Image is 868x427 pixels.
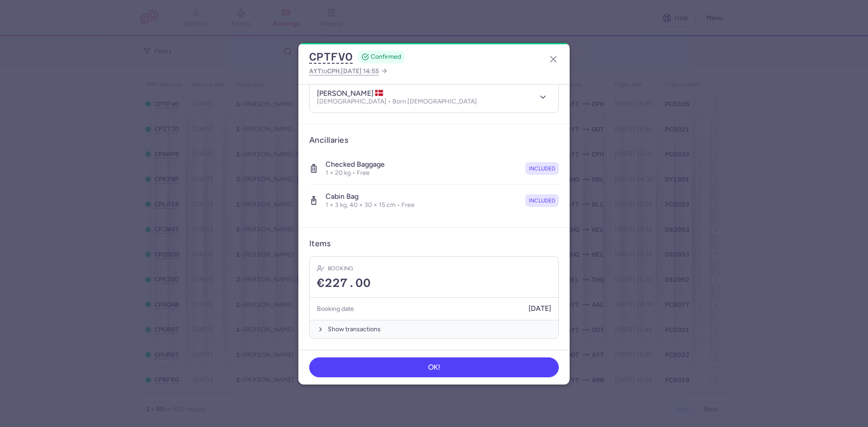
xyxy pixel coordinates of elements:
[325,201,415,209] p: 1 × 3 kg, 40 × 30 × 15 cm • Free
[328,264,353,273] h4: Booking
[309,50,353,64] button: CPTFVO
[528,305,551,313] span: [DATE]
[310,257,558,298] div: Booking€227.00
[309,66,388,77] a: AYTtoCPH,[DATE] 14:55
[325,192,415,201] h4: Cabin bag
[317,98,477,105] p: [DEMOGRAPHIC_DATA] • Born [DEMOGRAPHIC_DATA]
[309,239,330,249] h3: Items
[309,67,321,75] span: AYT
[529,164,555,173] span: included
[327,67,340,75] span: CPH
[325,169,385,177] p: 1 × 20 kg • Free
[428,363,440,371] span: OK!
[317,277,371,290] span: €227.00
[310,320,558,338] button: Show transactions
[371,52,401,61] span: CONFIRMED
[309,357,559,377] button: OK!
[325,160,385,169] h4: Checked baggage
[309,135,559,145] h3: Ancillaries
[317,89,384,98] h4: [PERSON_NAME]
[309,66,379,77] span: to ,
[341,67,379,75] span: [DATE] 14:55
[317,303,354,314] h5: Booking date
[529,196,555,205] span: included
